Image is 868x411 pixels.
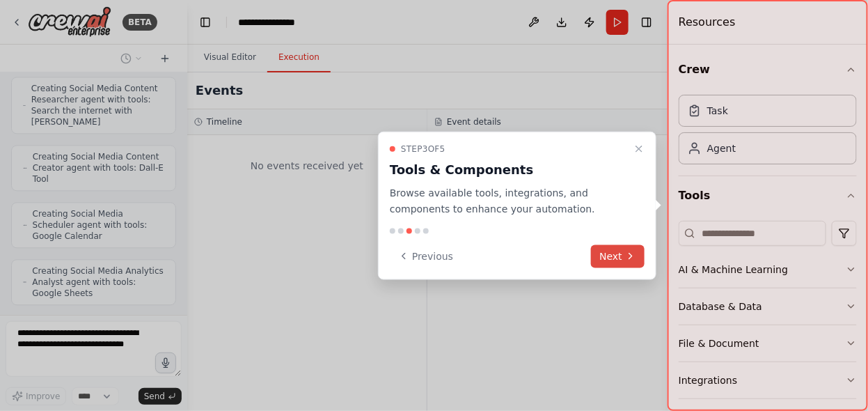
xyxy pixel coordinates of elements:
button: Previous [390,245,461,267]
p: Browse available tools, integrations, and components to enhance your automation. [390,185,628,217]
h3: Tools & Components [390,160,628,180]
button: Hide left sidebar [196,13,215,32]
button: Next [591,245,645,267]
span: Step 3 of 5 [401,144,445,155]
button: Close walkthrough [631,141,647,157]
